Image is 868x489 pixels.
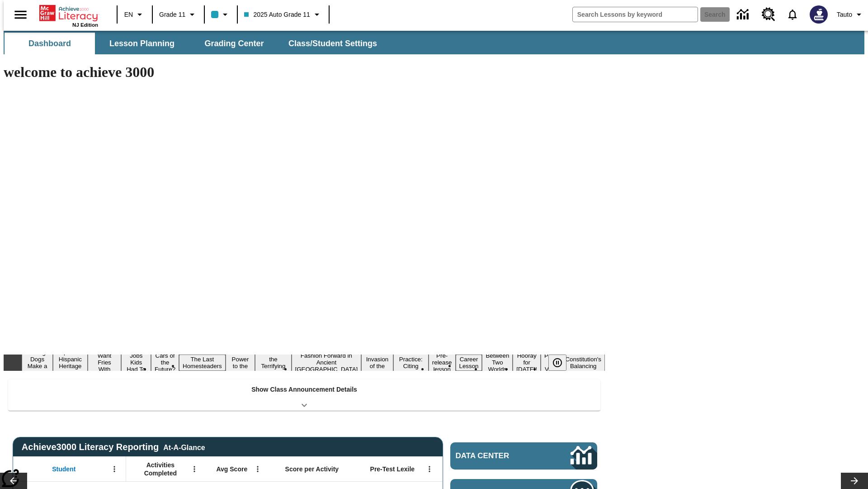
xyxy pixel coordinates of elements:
span: Pre-Test Lexile [370,465,415,473]
div: Show Class Announcement Details [8,379,600,411]
button: Open Menu [423,462,436,476]
a: Home [39,4,98,22]
span: Tauto [837,10,852,19]
button: Slide 14 Between Two Worlds [482,351,513,374]
button: Open Menu [108,462,121,476]
button: Slide 7 Solar Power to the People [226,348,255,378]
div: Pause [548,355,576,371]
div: SubNavbar [4,33,385,54]
a: Data Center [731,2,756,27]
button: Slide 6 The Last Homesteaders [179,355,226,371]
button: Open Menu [251,462,264,476]
button: Grade: Grade 11, Select a grade [156,6,201,23]
img: Avatar [810,5,828,24]
button: Slide 4 Dirty Jobs Kids Had To Do [121,344,151,381]
button: Class/Student Settings [281,33,384,54]
button: Lesson Planning [97,33,187,54]
span: Data Center [456,451,540,460]
span: Achieve3000 Literacy Reporting [22,442,205,452]
button: Select a new avatar [804,3,833,26]
button: Slide 15 Hooray for Constitution Day! [513,351,541,374]
button: Slide 2 ¡Viva Hispanic Heritage Month! [53,348,88,378]
span: 2025 Auto Grade 11 [244,10,310,19]
div: At-A-Glance [163,442,205,452]
button: Slide 17 The Constitution's Balancing Act [561,348,605,378]
p: Show Class Announcement Details [251,385,357,394]
a: Resource Center, Will open in new tab [756,2,781,27]
button: Class: 2025 Auto Grade 11, Select your class [241,6,325,23]
button: Slide 1 Diving Dogs Make a Splash [22,348,53,378]
button: Slide 8 Attack of the Terrifying Tomatoes [255,348,291,378]
button: Lesson carousel, Next [841,473,868,489]
div: SubNavbar [4,31,864,54]
a: Notifications [781,3,804,26]
span: Grade 11 [159,10,185,19]
button: Slide 3 Do You Want Fries With That? [88,344,122,381]
button: Slide 5 Cars of the Future? [151,351,179,374]
button: Pause [548,355,566,371]
span: Avg Score [216,465,247,473]
a: Data Center [450,442,597,470]
button: Slide 9 Fashion Forward in Ancient Rome [292,351,362,374]
div: Home [39,3,98,28]
span: Activities Completed [131,461,190,477]
span: Student [52,465,75,473]
button: Grading Center [189,33,279,54]
button: Slide 12 Pre-release lesson [429,351,456,374]
button: Slide 10 The Invasion of the Free CD [361,348,393,378]
button: Slide 11 Mixed Practice: Citing Evidence [393,348,429,378]
button: Dashboard [5,33,95,54]
button: Open Menu [188,462,201,476]
span: NJ Edition [72,22,98,28]
button: Slide 13 Career Lesson [456,355,482,371]
button: Class color is light blue. Change class color [208,6,234,23]
button: Open side menu [7,1,34,28]
button: Language: EN, Select a language [120,6,149,23]
button: Profile/Settings [833,6,868,23]
h1: welcome to achieve 3000 [4,64,605,81]
span: EN [124,10,133,19]
span: Score per Activity [285,465,339,473]
button: Slide 16 Point of View [541,351,561,374]
input: search field [573,7,698,22]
